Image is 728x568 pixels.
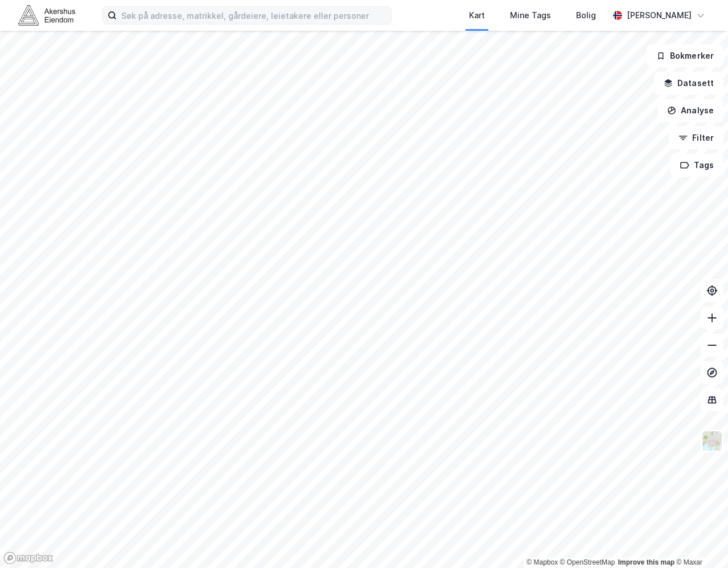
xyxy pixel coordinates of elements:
[654,72,723,95] button: Datasett
[3,551,54,565] a: Mapbox homepage
[576,9,596,22] div: Bolig
[527,558,558,566] a: Mapbox
[669,126,723,149] button: Filter
[701,430,723,452] img: Z
[657,99,723,122] button: Analyse
[469,9,485,22] div: Kart
[618,558,674,566] a: Improve this map
[671,513,728,568] div: Kontrollprogram for chat
[510,9,551,22] div: Mine Tags
[117,7,391,24] input: Søk på adresse, matrikkel, gårdeiere, leietakere eller personer
[560,558,615,566] a: OpenStreetMap
[627,9,692,22] div: [PERSON_NAME]
[671,513,728,568] iframe: Chat Widget
[671,154,723,177] button: Tags
[18,5,75,25] img: akershus-eiendom-logo.9091f326c980b4bce74ccdd9f866810c.svg
[647,44,723,67] button: Bokmerker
